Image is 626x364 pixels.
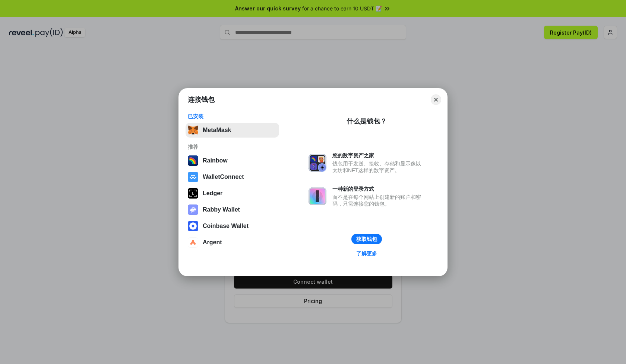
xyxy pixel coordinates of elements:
[332,152,425,159] div: 您的数字资产之家
[188,113,277,120] div: 已安装
[188,172,198,182] img: svg+xml,%3Csvg%20width%3D%2228%22%20height%3D%2228%22%20viewBox%3D%220%200%2028%2028%22%20fill%3D...
[203,223,249,229] div: Coinbase Wallet
[309,187,326,205] img: svg+xml,%3Csvg%20xmlns%3D%22http%3A%2F%2Fwww.w3.org%2F2000%2Fsvg%22%20fill%3D%22none%22%20viewBox...
[188,221,198,231] img: svg+xml,%3Csvg%20width%3D%2228%22%20height%3D%2228%22%20viewBox%3D%220%200%2028%2028%22%20fill%3D...
[186,153,279,168] button: Rainbow
[351,234,382,244] button: 获取钱包
[188,237,198,248] img: svg+xml,%3Csvg%20width%3D%2228%22%20height%3D%2228%22%20viewBox%3D%220%200%2028%2028%22%20fill%3D...
[352,249,382,258] a: 了解更多
[332,186,425,192] div: 一种新的登录方式
[431,94,441,105] button: Close
[203,190,222,197] div: Ledger
[188,125,198,135] img: svg+xml,%3Csvg%20fill%3D%22none%22%20height%3D%2233%22%20viewBox%3D%220%200%2035%2033%22%20width%...
[356,236,377,242] div: 获取钱包
[188,204,198,215] img: svg+xml,%3Csvg%20xmlns%3D%22http%3A%2F%2Fwww.w3.org%2F2000%2Fsvg%22%20fill%3D%22none%22%20viewBox...
[332,160,425,174] div: 钱包用于发送、接收、存储和显示像以太坊和NFT这样的数字资产。
[186,123,279,138] button: MetaMask
[203,174,244,180] div: WalletConnect
[356,250,377,257] div: 了解更多
[347,117,387,126] div: 什么是钱包？
[203,127,231,133] div: MetaMask
[332,194,425,207] div: 而不是在每个网站上创建新的账户和密码，只需连接您的钱包。
[188,95,215,104] h1: 连接钱包
[188,155,198,166] img: svg+xml,%3Csvg%20width%3D%22120%22%20height%3D%22120%22%20viewBox%3D%220%200%20120%20120%22%20fil...
[186,219,279,233] button: Coinbase Wallet
[186,235,279,250] button: Argent
[203,157,228,164] div: Rainbow
[186,170,279,184] button: WalletConnect
[186,186,279,201] button: Ledger
[188,188,198,199] img: svg+xml,%3Csvg%20xmlns%3D%22http%3A%2F%2Fwww.w3.org%2F2000%2Fsvg%22%20width%3D%2228%22%20height%3...
[309,154,326,172] img: svg+xml,%3Csvg%20xmlns%3D%22http%3A%2F%2Fwww.w3.org%2F2000%2Fsvg%22%20fill%3D%22none%22%20viewBox...
[186,202,279,217] button: Rabby Wallet
[203,206,240,213] div: Rabby Wallet
[188,144,277,150] div: 推荐
[203,239,222,246] div: Argent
